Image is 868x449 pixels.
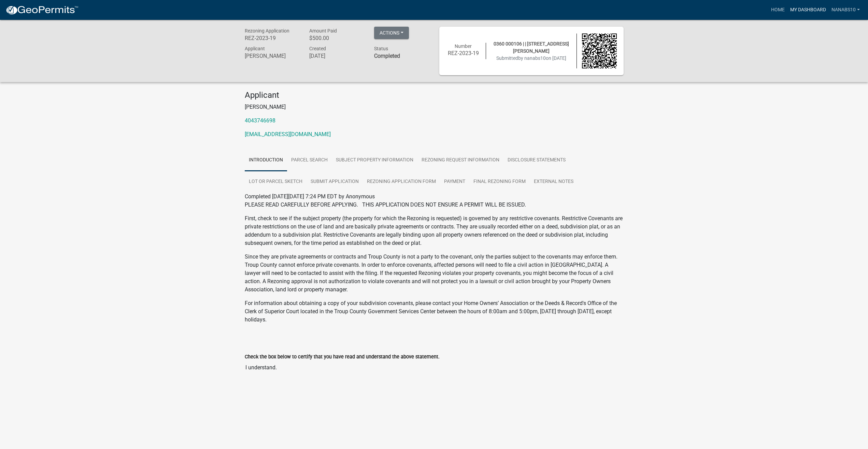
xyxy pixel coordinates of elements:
a: Final Rezoning Form [469,171,530,193]
span: Completed [DATE][DATE] 7:24 PM EDT by Anonymous [245,193,375,200]
h6: REZ-2023-19 [446,50,481,56]
p: [PERSON_NAME] [245,103,624,111]
a: Payment [440,171,469,193]
h6: REZ-2023-19 [245,35,299,41]
img: QR code [582,34,617,68]
a: Disclosure Statements [503,149,570,171]
a: Submit Application [307,171,363,193]
a: Rezoning Request Information [417,149,503,171]
a: nanabs10 [829,3,863,16]
span: by nanabs10 [518,55,546,61]
label: Check the box below to certify that you have read and understand the above statement. [245,355,440,359]
span: Status [374,46,388,51]
span: Submitted on [DATE] [496,55,566,61]
a: Subject Property Information [332,149,417,171]
strong: Completed [374,53,400,59]
h6: [PERSON_NAME] [245,53,299,59]
a: Introduction [245,149,287,171]
p: Since they are private agreements or contracts and Troup County is not a party to the covenant, o... [245,253,624,294]
p: For information about obtaining a copy of your subdivision covenants, please contact your Home Ow... [245,299,624,324]
a: Parcel search [287,149,332,171]
a: Lot or Parcel Sketch [245,171,307,193]
a: My Dashboard [787,3,829,16]
span: 0360 000106 | | [STREET_ADDRESS][PERSON_NAME] [494,41,569,54]
a: 4043746698 [245,117,275,124]
a: Rezoning Application Form [363,171,440,193]
span: Applicant [245,46,265,51]
span: Number [455,43,472,49]
h6: [DATE] [309,53,364,59]
span: Created [309,46,326,51]
h6: $500.00 [309,35,364,41]
span: Rezoning Application [245,28,289,34]
h4: Applicant [245,90,624,100]
span: Amount Paid [309,28,337,34]
a: External Notes [530,171,578,193]
p: First, check to see if the subject property (the property for which the Rezoning is requested) is... [245,214,624,247]
p: PLEASE READ CAREFULLY BEFORE APPLYING. THIS APPLICATION DOES NOT ENSURE A PERMIT WILL BE ISSUED. [245,201,624,209]
button: Actions [374,27,409,39]
a: Home [768,3,787,16]
a: [EMAIL_ADDRESS][DOMAIN_NAME] [245,131,331,137]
